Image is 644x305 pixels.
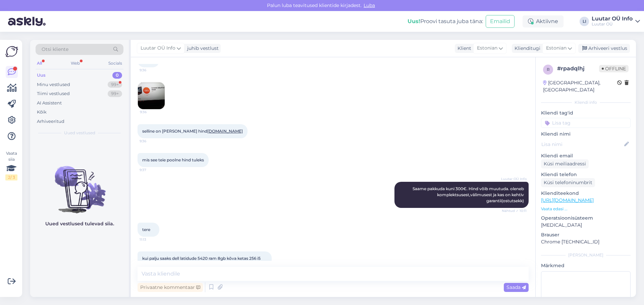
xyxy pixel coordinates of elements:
[138,283,203,292] div: Privaatne kommentaar
[557,65,599,73] div: # rpadqlhj
[362,2,377,8] span: Luba
[45,220,114,227] p: Uued vestlused tulevad siia.
[138,82,165,109] img: Attachment
[541,222,631,229] p: [MEDICAL_DATA]
[140,109,165,115] span: 9:36
[541,206,631,212] p: Vaata edasi ...
[142,256,262,267] span: kui palju saaks dell latidude 5420 ram 8gb kõva ketas 256 i5 prose [DATE]aasta
[506,284,526,290] span: Saada
[541,190,631,197] p: Klienditeekond
[140,139,165,144] span: 9:36
[64,130,95,136] span: Uued vestlused
[408,18,420,24] b: Uus!
[42,46,68,53] span: Otsi kliente
[37,90,70,97] div: Tiimi vestlused
[501,208,527,213] span: Nähtud ✓ 10:11
[30,154,129,214] img: No chats
[5,45,18,58] img: Askly Logo
[592,16,633,21] div: Luutar OÜ Info
[140,68,165,73] span: 9:36
[578,44,630,53] div: Arhiveeri vestlus
[547,67,550,72] span: r
[141,45,175,52] span: Luutar OÜ Info
[599,65,629,72] span: Offline
[408,17,483,25] div: Proovi tasuta juba täna:
[477,45,497,52] span: Estonian
[36,59,43,68] div: All
[107,59,123,68] div: Socials
[592,16,640,27] a: Luutar OÜ InfoLuutar OÜ
[112,72,122,79] div: 0
[486,15,515,28] button: Emailid
[207,129,243,134] a: [DOMAIN_NAME]
[580,17,589,26] div: LI
[543,79,617,93] div: [GEOGRAPHIC_DATA], [GEOGRAPHIC_DATA]
[140,237,165,242] span: 11:13
[541,238,631,245] p: Chrome [TECHNICAL_ID]
[541,231,631,238] p: Brauser
[37,118,64,125] div: Arhiveeritud
[541,152,631,159] p: Kliendi email
[541,159,589,168] div: Küsi meiliaadressi
[413,186,525,203] span: Saame pakkuda kuni 300€. Hind võib muutuda. oleneb komplektsusest,välimusest ja kas on kehtiv gar...
[501,176,527,181] span: Luutar OÜ Info
[142,157,204,162] span: mis see teie poolne hind tuleks
[541,171,631,178] p: Kliendi telefon
[541,118,631,128] input: Lisa tag
[142,227,150,232] span: tere
[512,45,540,52] div: Klienditugi
[455,45,471,52] div: Klient
[140,167,165,172] span: 9:37
[541,141,623,148] input: Lisa nimi
[541,252,631,258] div: [PERSON_NAME]
[541,197,594,203] a: [URL][DOMAIN_NAME]
[108,81,122,88] div: 99+
[69,59,81,68] div: Web
[541,99,631,105] div: Kliendi info
[5,174,17,180] div: 2 / 3
[541,178,595,187] div: Küsi telefoninumbrit
[37,109,47,116] div: Kõik
[541,109,631,117] p: Kliendi tag'id
[142,129,243,134] span: selline on [PERSON_NAME] hind
[184,45,219,52] div: juhib vestlust
[5,150,17,180] div: Vaata siia
[541,131,631,138] p: Kliendi nimi
[592,21,633,27] div: Luutar OÜ
[541,262,631,269] p: Märkmed
[108,90,122,97] div: 99+
[37,81,70,88] div: Minu vestlused
[546,45,567,52] span: Estonian
[37,100,62,106] div: AI Assistent
[37,72,46,79] div: Uus
[523,15,563,27] div: Aktiivne
[541,215,631,222] p: Operatsioonisüsteem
